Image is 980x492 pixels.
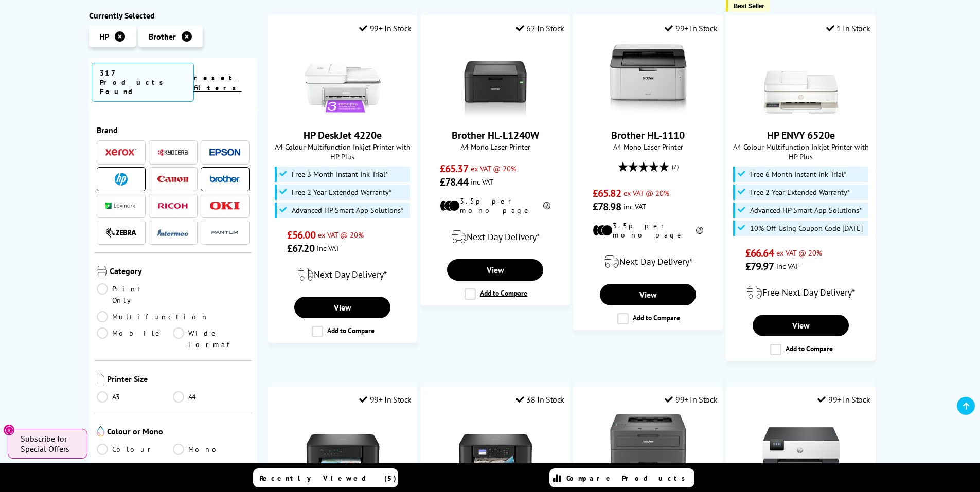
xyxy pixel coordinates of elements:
[359,23,412,33] div: 99+ In Stock
[97,391,173,403] a: A3
[292,188,391,196] span: Free 2 Year Extended Warranty*
[447,259,543,281] a: View
[115,173,128,186] img: HP
[194,73,242,93] a: reset filters
[89,10,258,21] div: Currently Selected
[97,311,209,322] a: Multifunction
[157,176,188,183] img: Canon
[750,188,850,196] span: Free 2 Year Extended Warranty*
[173,327,250,350] a: Wide Format
[209,202,240,210] img: OKI
[105,226,136,239] a: Zebra
[753,315,848,336] a: View
[579,142,717,152] span: A4 Mono Laser Printer
[97,283,173,306] a: Print Only
[745,246,774,260] span: £66.64
[107,374,250,386] span: Printer Size
[817,394,870,405] div: 99+ In Stock
[105,173,136,186] a: HP
[732,142,870,161] span: A4 Colour Multifunction Inkjet Printer with HP Plus
[97,266,107,276] img: Category
[209,173,240,186] a: Brother
[157,226,188,239] a: Intermec
[292,206,403,214] span: Advanced HP Smart App Solutions*
[610,110,687,120] a: Brother HL-1110
[733,2,764,10] span: Best Seller
[826,23,870,33] div: 1 In Stock
[97,444,173,455] a: Colour
[107,426,250,439] span: Colour or Mono
[157,203,188,209] img: Ricoh
[110,266,250,278] span: Category
[440,162,468,175] span: £65.37
[105,228,136,238] img: Zebra
[253,468,398,487] a: Recently Viewed (5)
[294,297,390,318] a: View
[611,129,685,142] a: Brother HL-1110
[672,157,679,176] span: (7)
[260,473,397,483] span: Recently Viewed (5)
[750,170,846,178] span: Free 6 Month Instant Ink Trial*
[516,394,564,405] div: 38 In Stock
[471,163,516,173] span: ex VAT @ 20%
[97,374,104,384] img: Printer Size
[776,248,822,258] span: ex VAT @ 20%
[97,426,104,436] img: Colour or Mono
[157,229,188,236] img: Intermec
[149,31,176,42] span: Brother
[623,202,646,211] span: inc VAT
[665,23,717,33] div: 99+ In Stock
[3,424,15,436] button: Close
[471,177,493,187] span: inc VAT
[623,188,669,198] span: ex VAT @ 20%
[359,394,412,405] div: 99+ In Stock
[105,203,136,209] img: Lexmark
[617,313,680,324] label: Add to Compare
[304,110,381,120] a: HP DeskJet 4220e
[745,260,774,273] span: £79.97
[105,146,136,159] a: Xerox
[97,125,250,135] span: Brand
[209,149,240,156] img: Epson
[173,444,250,455] a: Mono
[566,473,691,483] span: Compare Products
[92,63,194,102] span: 317 Products Found
[600,284,696,305] a: View
[579,247,717,276] div: modal_delivery
[209,146,240,159] a: Epson
[105,199,136,212] a: Lexmark
[273,260,412,289] div: modal_delivery
[426,142,564,152] span: A4 Mono Laser Printer
[287,242,314,255] span: £67.20
[157,146,188,159] a: Kyocera
[762,41,840,118] img: HP ENVY 6520e
[593,221,703,240] li: 3.5p per mono page
[173,391,250,403] a: A4
[767,129,835,142] a: HP ENVY 6520e
[750,224,863,232] span: 10% Off Using Coupon Code [DATE]
[457,412,534,489] img: Brother DCP-J1310DW
[312,326,375,337] label: Add to Compare
[304,129,382,142] a: HP DeskJet 4220e
[776,261,799,271] span: inc VAT
[610,41,687,118] img: Brother HL-1110
[21,433,77,454] span: Subscribe for Special Offers
[292,170,388,178] span: Free 3 Month Instant Ink Trial*
[665,394,717,405] div: 99+ In Stock
[105,149,136,156] img: Xerox
[209,226,240,239] a: Pantum
[593,200,621,213] span: £78.98
[287,228,315,242] span: £56.00
[157,149,188,156] img: Kyocera
[157,173,188,186] a: Canon
[762,110,840,120] a: HP ENVY 6520e
[457,110,534,120] a: Brother HL-L1240W
[549,468,694,487] a: Compare Products
[440,175,468,189] span: £78.44
[209,199,240,212] a: OKI
[426,223,564,251] div: modal_delivery
[465,288,527,300] label: Add to Compare
[304,412,381,489] img: Brother DCP-J1260W
[762,412,840,489] img: HP OfficeJet Pro 9110b
[452,129,539,142] a: Brother HL-L1240W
